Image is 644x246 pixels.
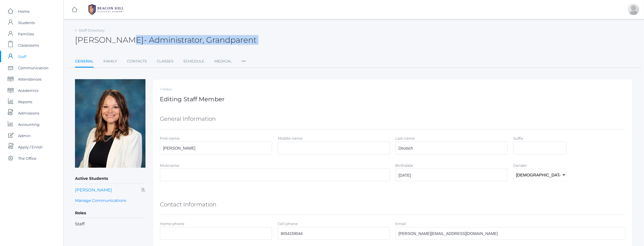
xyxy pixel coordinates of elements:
span: Admissions [18,107,39,119]
span: Accounting [18,119,39,130]
h1: Editing Staff Member [160,96,625,102]
label: Middle name [278,136,303,141]
label: Last name [396,136,415,141]
span: Reports [18,96,32,107]
a: Manage Communications [75,197,126,204]
span: The Office [18,153,36,164]
label: Birthdate [396,163,413,168]
a: [PERSON_NAME] [75,187,112,193]
label: Email [396,221,407,226]
li: Staff [75,221,145,227]
label: Cell phone [278,221,298,226]
span: Staff [18,51,26,62]
a: Staff Directory [79,28,105,33]
a: Contacts [127,56,147,67]
a: Family [103,56,117,67]
img: Teresa Deutsch [75,79,145,168]
a: Schedule [183,56,204,67]
a: General [75,56,94,68]
a: < View [160,87,625,92]
span: Home [18,6,30,17]
span: Admin [18,130,31,141]
span: Apply / Enroll [18,141,43,153]
i: Does not receive communications for this student [141,188,145,192]
label: Home phone [160,221,184,226]
label: Gender [513,163,527,168]
a: Classes [157,56,173,67]
img: BHCALogos-05-308ed15e86a5a0abce9b8dd61676a3503ac9727e845dece92d48e8588c001991.png [85,3,127,17]
h5: Roles [75,208,145,218]
span: Communication [18,62,48,74]
span: Attendances [18,74,41,85]
h5: General Information [160,114,216,124]
h5: Contact Information [160,200,216,209]
label: Nickname [160,163,179,168]
h2: [PERSON_NAME] [75,36,257,44]
div: Jason Roberts [628,4,639,15]
h5: Active Students [75,174,145,184]
span: - Administrator, Grandparent [144,35,257,45]
span: Academics [18,85,38,96]
a: Medical [214,56,232,67]
label: Suffix [513,136,523,141]
span: Students [18,17,35,28]
span: Classrooms [18,40,39,51]
span: Families [18,28,34,40]
label: First name [160,136,180,141]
